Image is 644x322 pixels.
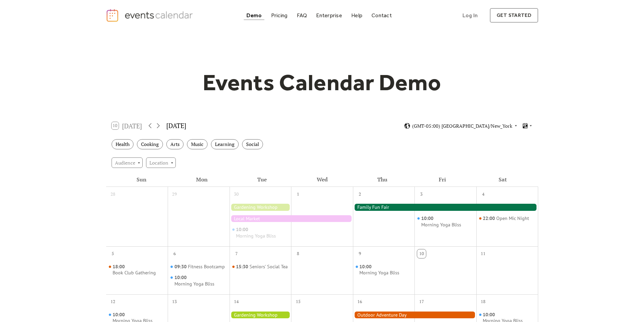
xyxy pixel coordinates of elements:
div: Contact [372,14,392,17]
a: FAQ [294,11,310,20]
a: Pricing [268,11,290,20]
a: Log In [456,8,484,23]
a: home [106,8,195,22]
a: Help [349,11,365,20]
div: Pricing [271,14,288,17]
div: Enterprise [316,14,342,17]
a: Demo [244,11,265,20]
div: FAQ [297,14,307,17]
h1: Events Calendar Demo [192,69,452,96]
div: Help [351,14,362,17]
div: Demo [246,14,262,17]
a: Contact [369,11,395,20]
a: Enterprise [313,11,344,20]
a: get started [490,8,538,23]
